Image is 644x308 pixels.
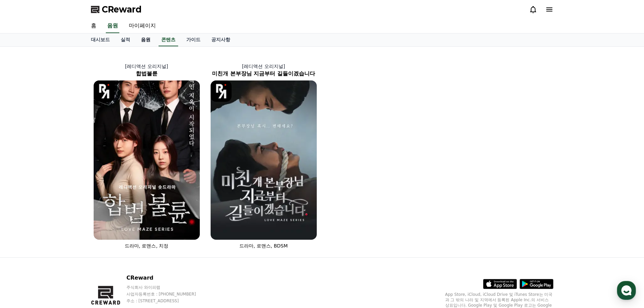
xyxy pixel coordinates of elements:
[102,4,142,15] span: CReward
[45,214,87,231] a: 대화
[126,285,209,290] p: 주식회사 와이피랩
[239,243,288,248] span: 드라마, 로맨스, BDSM
[125,243,169,248] span: 드라마, 로맨스, 치정
[159,33,178,46] a: 콘텐츠
[94,80,200,240] img: 합법불륜
[205,57,322,255] a: [레디액션 오리지널] 미친개 본부장님 지금부터 길들이겠습니다 미친개 본부장님 지금부터 길들이겠습니다 [object Object] Logo 드라마, 로맨스, BDSM
[106,19,119,33] a: 음원
[126,274,209,282] p: CReward
[2,214,45,231] a: 홈
[205,70,322,78] h2: 미친개 본부장님 지금부터 길들이겠습니다
[136,33,156,46] a: 음원
[104,224,113,230] span: 설정
[94,80,115,102] img: [object Object] Logo
[115,33,136,46] a: 실적
[181,33,206,46] a: 가이드
[87,214,130,231] a: 설정
[126,298,209,304] p: 주소 : [STREET_ADDRESS]
[91,4,142,15] a: CReward
[21,224,25,230] span: 홈
[88,70,205,78] h2: 합법불륜
[211,80,317,240] img: 미친개 본부장님 지금부터 길들이겠습니다
[86,19,102,33] a: 홈
[88,57,205,255] a: [레디액션 오리지널] 합법불륜 합법불륜 [object Object] Logo 드라마, 로맨스, 치정
[86,33,115,46] a: 대시보드
[206,33,236,46] a: 공지사항
[123,19,161,33] a: 마이페이지
[126,291,209,297] p: 사업자등록번호 : [PHONE_NUMBER]
[205,63,322,70] p: [레디액션 오리지널]
[62,225,70,230] span: 대화
[211,80,232,102] img: [object Object] Logo
[88,63,205,70] p: [레디액션 오리지널]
